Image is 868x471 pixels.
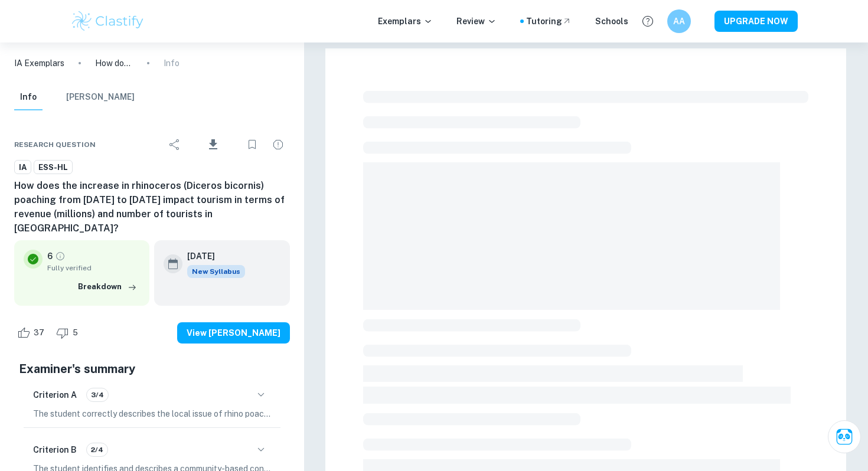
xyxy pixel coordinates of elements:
button: Ask Clai [828,420,861,453]
button: UPGRADE NOW [714,11,798,32]
span: Research question [14,139,96,150]
span: 2/4 [87,444,107,455]
span: ESS-HL [34,162,72,174]
span: Fully verified [47,263,140,273]
p: Review [456,15,497,28]
h6: Criterion A [33,388,77,401]
span: 37 [27,327,51,339]
div: Dislike [53,323,84,342]
h6: How does the increase in rhinoceros (Diceros bicornis) poaching from [DATE] to [DATE] impact tour... [14,179,290,235]
div: Share [163,133,187,156]
span: IA [15,162,31,174]
a: ESS-HL [34,160,73,175]
div: Bookmark [240,133,264,156]
div: Like [14,323,51,342]
p: The student correctly describes the local issue of rhino poaching and its significant impact on t... [33,407,271,420]
button: AA [667,9,691,33]
p: 6 [47,250,53,263]
span: New Syllabus [187,265,245,278]
button: Help and Feedback [638,11,658,31]
div: Report issue [266,133,290,156]
a: IA [14,160,31,175]
img: Clastify logo [70,9,145,33]
a: Schools [595,15,628,28]
p: Info [164,57,180,70]
div: Starting from the May 2026 session, the ESS IA requirements have changed. We created this exempla... [187,265,245,278]
a: Grade fully verified [55,251,66,261]
span: 5 [66,327,84,339]
h6: [DATE] [187,250,236,263]
div: Download [189,129,238,160]
h5: Examiner's summary [19,360,285,378]
a: Tutoring [526,15,572,28]
p: How does the increase in rhinoceros (Diceros bicornis) poaching from [DATE] to [DATE] impact tour... [95,57,133,70]
button: [PERSON_NAME] [66,84,135,110]
h6: Criterion B [33,443,77,456]
a: IA Exemplars [14,57,64,70]
h6: AA [673,15,686,28]
button: Breakdown [75,278,140,296]
span: 3/4 [87,390,108,400]
p: Exemplars [378,15,433,28]
button: Info [14,84,43,110]
button: View [PERSON_NAME] [177,322,290,344]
